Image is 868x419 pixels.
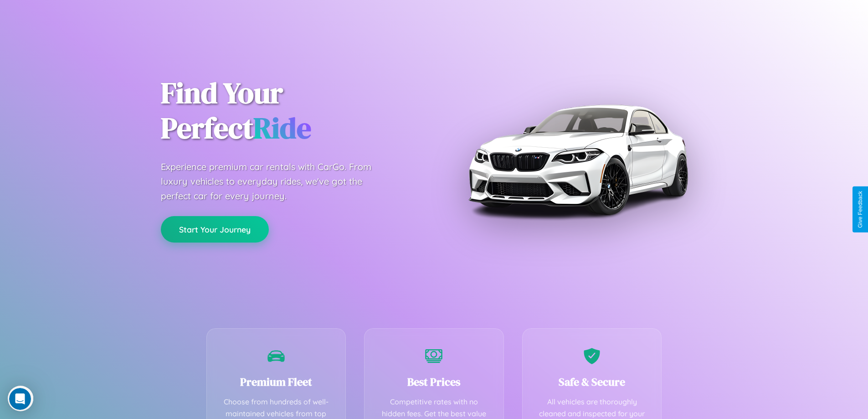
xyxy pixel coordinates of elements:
div: Open Intercom Messenger [4,4,169,29]
span: Ride [253,108,311,148]
div: Give Feedback [857,191,863,228]
h3: Premium Fleet [221,374,332,389]
h3: Safe & Secure [536,374,648,389]
p: Experience premium car rentals with CarGo. From luxury vehicles to everyday rides, we've got the ... [161,160,389,203]
iframe: Intercom live chat discovery launcher [8,386,33,411]
h3: Best Prices [378,374,490,389]
iframe: Intercom live chat [9,388,31,410]
h1: Find Your Perfect [161,76,421,146]
button: Start Your Journey [161,216,269,243]
img: Premium BMW car rental vehicle [464,46,692,274]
